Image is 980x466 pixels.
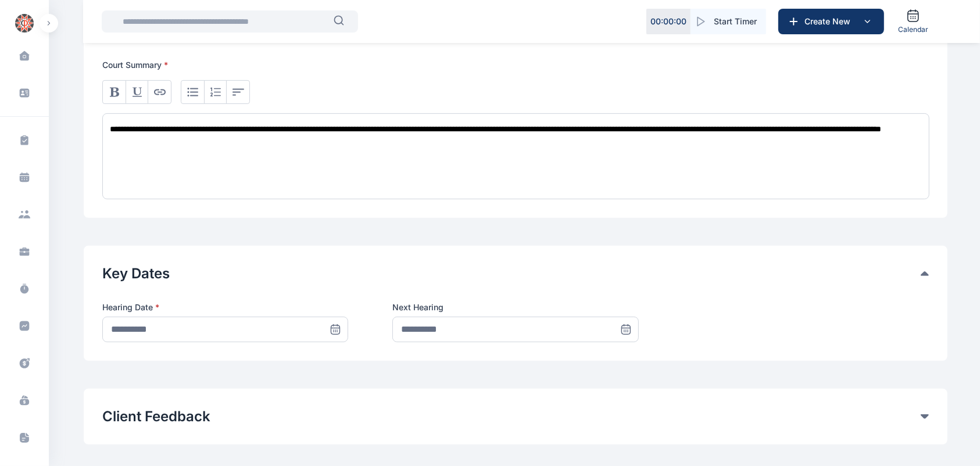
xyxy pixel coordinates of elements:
[893,4,933,39] a: Calendar
[650,16,686,27] p: 00 : 00 : 00
[778,9,884,34] button: Create New
[392,302,638,313] label: Next Hearing
[102,59,929,71] p: Court Summary
[714,16,757,27] span: Start Timer
[102,407,929,426] div: Client Feedback
[800,16,860,27] span: Create New
[102,407,921,426] button: Client Feedback
[898,25,928,34] span: Calendar
[102,264,921,283] button: Key Dates
[691,9,766,34] button: Start Timer
[102,264,929,283] div: Key Dates
[102,302,348,313] label: Hearing Date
